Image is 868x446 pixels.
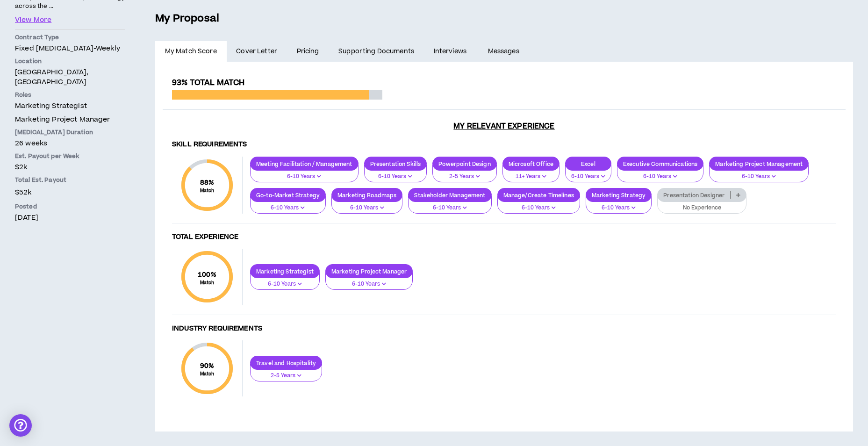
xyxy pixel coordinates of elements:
p: Executive Communications [617,160,703,167]
button: No Experience [657,196,746,214]
h4: Total Experience [172,233,836,242]
p: Marketing Strategist [251,268,319,275]
button: 6-10 Years [250,165,359,182]
p: Presentation Skills [365,160,427,167]
button: 2-5 Years [250,364,322,381]
p: Stakeholder Management [409,192,491,199]
button: View More [15,15,51,25]
span: $52k [15,186,32,199]
button: 6-10 Years [364,165,427,182]
button: 6-10 Years [408,196,491,214]
button: 6-10 Years [250,196,326,214]
p: [GEOGRAPHIC_DATA], [GEOGRAPHIC_DATA] [15,67,125,87]
p: Location [15,57,125,65]
p: 6-10 Years [331,280,407,288]
a: Interviews [424,41,478,62]
button: 6-10 Years [331,196,403,214]
p: 2-5 Years [438,173,490,181]
p: 26 weeks [15,138,125,148]
span: 90 % [200,361,215,371]
button: 6-10 Years [250,272,320,290]
span: Fixed [MEDICAL_DATA] - weekly [15,43,120,53]
p: 11+ Years [509,173,553,181]
span: Marketing Project Manager [15,115,110,124]
a: Pricing [287,41,329,62]
a: Supporting Documents [329,41,423,62]
h4: Skill Requirements [172,140,836,149]
small: Match [198,280,216,286]
span: Marketing Strategist [15,101,87,111]
p: [DATE] [15,213,125,223]
p: Meeting Facilitation / Management [251,160,358,167]
p: 6-10 Years [414,204,485,212]
p: Posted [15,202,125,211]
p: 6-10 Years [715,173,803,181]
button: 6-10 Years [497,196,580,214]
span: 93% Total Match [172,77,244,88]
p: Total Est. Payout [15,176,125,184]
span: 100 % [198,270,216,280]
p: Go-to-Market Strategy [251,192,325,199]
p: 6-10 Years [337,204,397,212]
p: Microsoft Office [503,160,559,167]
p: 6-10 Years [592,204,646,212]
p: Powerpoint Design [433,160,496,167]
p: Est. Payout per Week [15,152,125,160]
a: My Match Score [155,41,227,62]
p: 6-10 Years [503,204,574,212]
p: Marketing Project Management [710,160,808,167]
p: Excel [566,160,611,167]
p: 2-5 Years [256,372,316,380]
p: 6-10 Years [256,173,352,181]
h4: Industry Requirements [172,324,836,333]
h3: My Relevant Experience [163,122,846,131]
small: Match [200,371,215,377]
button: 2-5 Years [432,165,496,182]
h5: My Proposal [155,11,853,27]
button: 6-10 Years [586,196,652,214]
p: 6-10 Years [256,204,320,212]
p: 6-10 Years [623,173,697,181]
button: 6-10 Years [325,272,413,290]
p: Marketing Strategy [586,192,652,199]
div: Open Intercom Messenger [9,414,32,437]
span: Cover Letter [236,46,277,57]
button: 6-10 Years [617,165,703,182]
p: $2k [15,162,125,172]
p: 6-10 Years [256,280,314,288]
a: Messages [478,41,531,62]
button: 6-10 Years [565,165,611,182]
p: Marketing Roadmaps [332,192,402,199]
small: Match [200,187,215,194]
p: Travel and Hospitality [251,360,322,367]
button: 11+ Years [502,165,560,182]
p: 6-10 Years [571,173,605,181]
p: Contract Type [15,33,125,42]
p: No Experience [663,204,740,212]
button: 6-10 Years [709,165,809,182]
p: Presentation Designer [658,192,730,199]
p: [MEDICAL_DATA] Duration [15,128,125,137]
p: Roles [15,91,125,99]
p: 6-10 Years [370,173,421,181]
p: Manage/Create Timelines [498,192,580,199]
p: Marketing Project Manager [326,268,413,275]
span: 88 % [200,178,215,187]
